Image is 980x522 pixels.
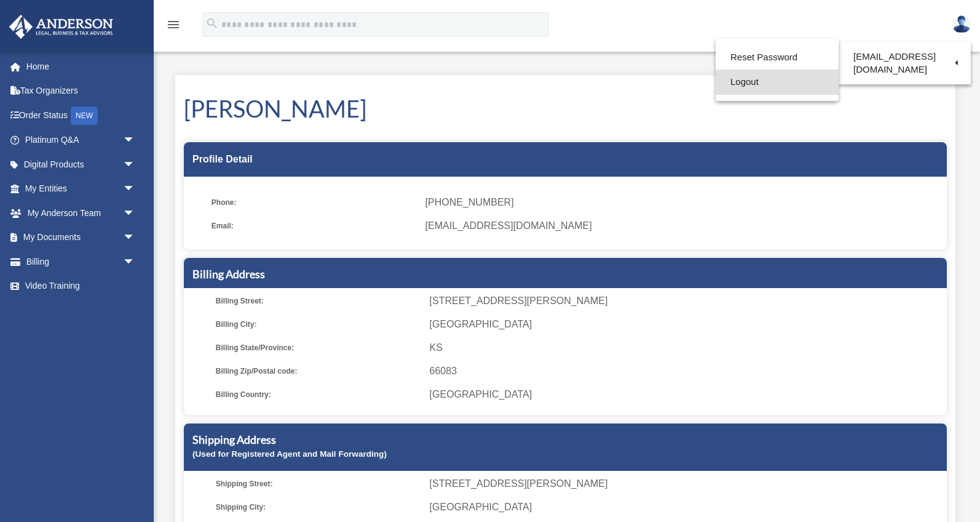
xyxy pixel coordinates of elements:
span: 66083 [430,363,942,380]
a: [EMAIL_ADDRESS][DOMAIN_NAME] [839,45,971,81]
a: Platinum Q&Aarrow_drop_down [9,128,154,153]
span: arrow_drop_down [123,177,148,202]
span: Billing Country: [216,386,421,403]
span: Billing Street: [216,292,421,310]
span: arrow_drop_down [123,128,148,153]
a: My Documentsarrow_drop_down [9,225,154,250]
span: Billing City: [216,316,421,333]
span: Shipping Street: [216,475,421,492]
span: [PHONE_NUMBER] [425,194,938,211]
div: NEW [71,106,98,125]
h5: Billing Address [192,267,938,282]
a: Video Training [9,274,154,299]
i: menu [166,17,181,32]
span: Billing State/Province: [216,339,421,356]
span: [STREET_ADDRESS][PERSON_NAME] [430,475,942,492]
i: search [205,17,219,30]
span: Email: [211,217,417,235]
span: [EMAIL_ADDRESS][DOMAIN_NAME] [425,217,938,235]
a: Billingarrow_drop_down [9,249,154,274]
span: KS [430,339,942,356]
a: Order StatusNEW [9,103,154,128]
a: Tax Organizers [9,79,154,103]
a: Reset Password [716,45,839,70]
span: arrow_drop_down [123,249,148,275]
span: Shipping City: [216,499,421,516]
a: Logout [716,70,839,95]
a: My Entitiesarrow_drop_down [9,177,154,201]
a: Digital Productsarrow_drop_down [9,152,154,177]
a: Home [9,54,154,79]
span: arrow_drop_down [123,152,148,177]
img: Anderson Advisors Platinum Portal [6,15,117,39]
h5: Shipping Address [192,432,938,448]
span: Phone: [211,194,417,211]
a: My Anderson Teamarrow_drop_down [9,201,154,225]
a: menu [166,22,181,32]
img: User Pic [952,15,971,33]
h1: [PERSON_NAME] [184,92,947,125]
div: Profile Detail [184,142,947,177]
span: [GEOGRAPHIC_DATA] [430,316,942,333]
span: Billing Zip/Postal code: [216,363,421,380]
small: (Used for Registered Agent and Mail Forwarding) [192,449,387,459]
span: arrow_drop_down [123,225,148,251]
span: [GEOGRAPHIC_DATA] [430,499,942,516]
span: [STREET_ADDRESS][PERSON_NAME] [430,292,942,310]
span: arrow_drop_down [123,201,148,226]
span: [GEOGRAPHIC_DATA] [430,386,942,403]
